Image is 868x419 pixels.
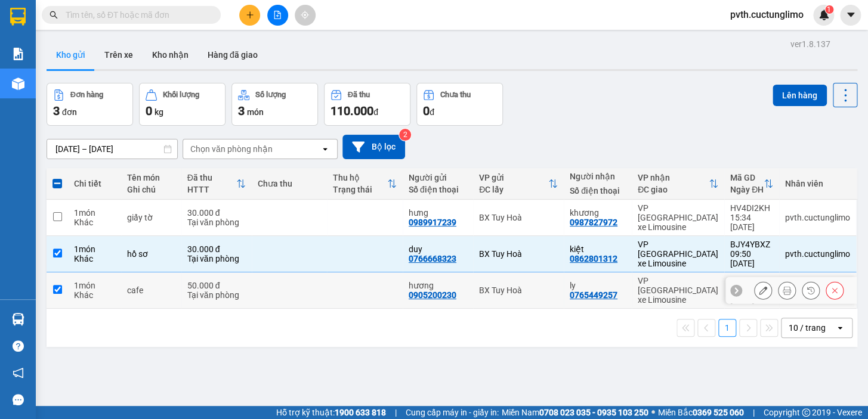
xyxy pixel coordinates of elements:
[6,64,82,77] li: VP BX Tuy Hoà
[430,107,434,117] span: đ
[399,129,411,141] sup: 2
[638,203,718,232] div: VP [GEOGRAPHIC_DATA] xe Limousine
[348,91,370,99] div: Đã thu
[409,254,456,263] div: 0766668323
[693,408,744,417] strong: 0369 525 060
[301,11,309,19] span: aim
[267,5,288,26] button: file-add
[10,8,26,26] img: logo-vxr
[570,172,626,181] div: Người nhận
[13,340,24,352] span: question-circle
[273,11,282,19] span: file-add
[163,91,199,99] div: Khối lượng
[66,8,206,21] input: Tìm tên, số ĐT hoặc mã đơn
[330,104,373,118] span: 110.000
[730,203,773,213] div: HV4DI2KH
[570,218,617,227] div: 0987827972
[187,173,236,182] div: Đã thu
[187,254,246,263] div: Tại văn phòng
[840,5,861,26] button: caret-down
[570,281,626,290] div: ly
[479,185,548,194] div: ĐC lấy
[409,185,467,194] div: Số điện thoại
[638,173,709,182] div: VP nhận
[320,144,330,154] svg: open
[395,406,397,419] span: |
[12,313,24,325] img: warehouse-icon
[730,276,773,285] div: MK4L9175
[127,173,175,182] div: Tên món
[198,41,267,69] button: Hàng đã giao
[479,285,558,295] div: BX Tuy Hoà
[333,173,387,182] div: Thu hộ
[730,185,764,194] div: Ngày ĐH
[74,179,115,188] div: Chi tiết
[12,77,24,90] img: warehouse-icon
[785,213,850,222] div: pvth.cuctunglimo
[247,107,264,117] span: món
[773,85,827,106] button: Lên hàng
[47,41,95,69] button: Kho gửi
[440,91,471,99] div: Chưa thu
[187,218,246,227] div: Tại văn phòng
[295,5,316,26] button: aim
[753,406,755,419] span: |
[238,104,245,118] span: 3
[845,10,856,20] span: caret-down
[255,91,286,99] div: Số lượng
[6,80,14,88] span: environment
[258,179,322,188] div: Chưa thu
[127,213,175,222] div: giấy tờ
[231,83,318,126] button: Số lượng3món
[721,7,813,22] span: pvth.cuctunglimo
[638,240,718,268] div: VP [GEOGRAPHIC_DATA] xe Limousine
[187,185,236,194] div: HTTT
[827,5,831,14] span: 1
[416,83,503,126] button: Chưa thu0đ
[409,218,456,227] div: 0989917239
[730,173,764,182] div: Mã GD
[423,104,430,118] span: 0
[187,281,246,290] div: 50.000 đ
[651,410,655,415] span: ⚪️
[143,41,198,69] button: Kho nhận
[479,173,548,182] div: VP gửi
[409,208,467,218] div: hưng
[324,83,410,126] button: Đã thu110.000đ
[730,249,773,268] div: 09:50 [DATE]
[802,408,810,417] span: copyright
[342,135,405,159] button: Bộ lọc
[327,168,403,200] th: Toggle SortBy
[835,323,845,333] svg: open
[74,281,115,290] div: 1 món
[730,240,773,249] div: BJY4YBXZ
[82,64,159,104] li: VP VP [GEOGRAPHIC_DATA] xe Limousine
[47,83,133,126] button: Đơn hàng3đơn
[638,185,709,194] div: ĐC giao
[724,168,779,200] th: Toggle SortBy
[139,83,226,126] button: Khối lượng0kg
[638,276,718,305] div: VP [GEOGRAPHIC_DATA] xe Limousine
[632,168,724,200] th: Toggle SortBy
[50,11,58,19] span: search
[785,249,850,259] div: pvth.cuctunglimo
[95,41,143,69] button: Trên xe
[570,208,626,218] div: khương
[13,367,24,378] span: notification
[570,186,626,195] div: Số điện thoại
[718,319,736,337] button: 1
[74,244,115,254] div: 1 món
[479,249,558,259] div: BX Tuy Hoà
[825,5,833,14] sup: 1
[53,104,60,118] span: 3
[479,213,558,222] div: BX Tuy Hoà
[730,213,773,232] div: 15:34 [DATE]
[570,290,617,300] div: 0765449257
[127,185,175,194] div: Ghi chú
[502,406,648,419] span: Miền Nam
[127,249,175,259] div: hồ sơ
[409,281,467,290] div: hương
[570,254,617,263] div: 0862801312
[373,107,378,117] span: đ
[276,406,386,419] span: Hỗ trợ kỹ thuật:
